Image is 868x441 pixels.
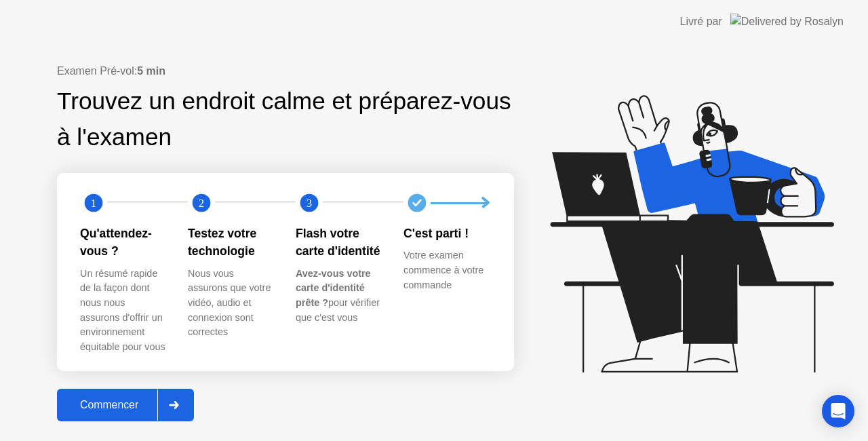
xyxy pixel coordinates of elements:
div: Trouvez un endroit calme et préparez-vous à l'examen [57,83,514,155]
button: Commencer [57,389,194,421]
div: Commencer [61,399,157,411]
div: pour vérifier que c'est vous [296,267,382,325]
div: Testez votre technologie [188,225,274,261]
div: Votre examen commence à votre commande [403,248,490,292]
img: Delivered by Rosalyn [730,14,844,29]
div: Un résumé rapide de la façon dont nous nous assurons d'offrir un environnement équitable pour vous [80,267,166,355]
div: Nous vous assurons que votre vidéo, audio et connexion sont correctes [188,267,274,340]
div: Examen Pré-vol: [57,63,514,79]
text: 3 [307,197,312,210]
b: 5 min [137,65,165,77]
div: Flash votre carte d'identité [296,225,382,261]
div: Qu'attendez-vous ? [80,225,166,261]
text: 2 [199,197,204,210]
b: Avez-vous votre carte d'identité prête ? [296,268,371,308]
div: C'est parti ! [403,225,490,242]
div: Open Intercom Messenger [822,395,854,427]
div: Livré par [680,14,722,30]
text: 1 [91,197,96,210]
